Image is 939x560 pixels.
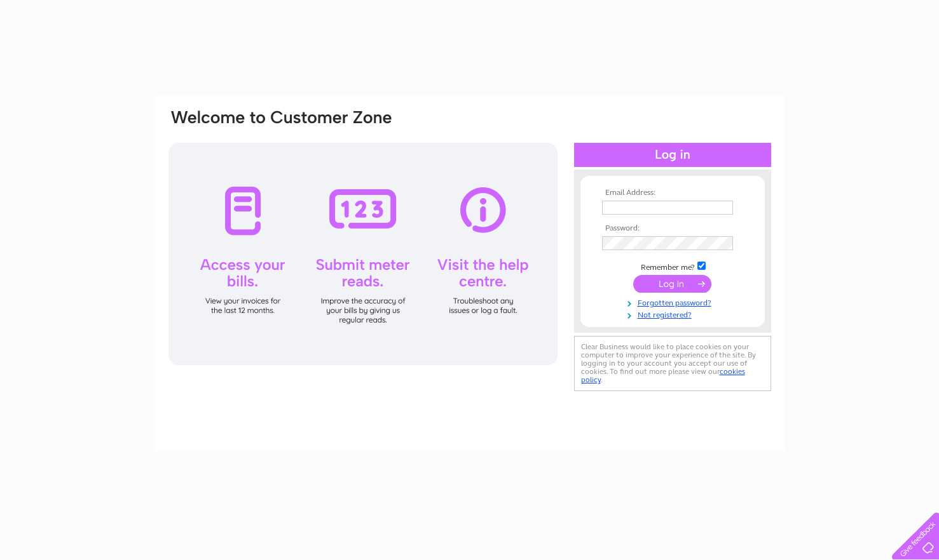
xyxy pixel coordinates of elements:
[602,308,746,320] a: Not registered?
[602,296,746,308] a: Forgotten password?
[581,367,745,384] a: cookies policy
[599,224,746,233] th: Password:
[599,189,746,197] th: Email Address:
[599,260,746,272] td: Remember me?
[574,336,771,391] div: Clear Business would like to place cookies on your computer to improve your experience of the sit...
[633,275,711,293] input: Submit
